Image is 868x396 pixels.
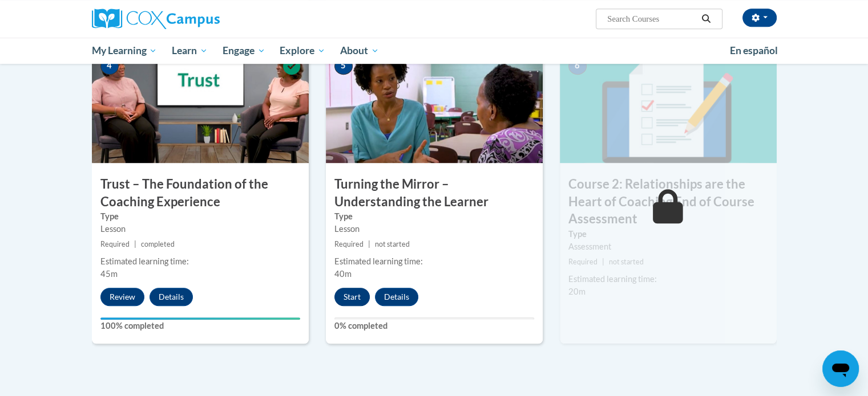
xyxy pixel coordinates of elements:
span: completed [141,240,175,248]
span: 20m [568,287,586,296]
span: 45m [100,269,118,279]
h3: Course 2: Relationships are the Heart of Coaching End of Course Assessment [560,175,777,228]
span: | [602,258,604,266]
a: Explore [272,38,333,64]
button: Start [334,288,370,306]
img: Course Image [92,49,309,163]
label: Type [568,228,768,240]
div: Assessment [568,240,768,253]
span: | [368,240,370,248]
label: Type [100,210,300,223]
div: Main menu [75,38,794,64]
span: 4 [100,58,119,75]
span: About [340,44,379,58]
span: Engage [223,44,265,58]
span: 6 [568,58,587,75]
span: | [134,240,136,248]
button: Review [100,288,144,306]
h3: Trust – The Foundation of the Coaching Experience [92,175,309,211]
img: Course Image [326,49,543,163]
input: Search Courses [606,12,697,26]
label: Type [334,210,534,223]
span: Learn [172,44,208,58]
span: 40m [334,269,352,279]
span: not started [375,240,410,248]
span: En español [730,44,778,56]
iframe: Button to launch messaging window [822,350,859,387]
span: Required [568,258,597,266]
button: Account Settings [742,9,777,27]
span: My Learning [91,44,157,58]
label: 100% completed [100,320,300,332]
h3: Turning the Mirror – Understanding the Learner [326,175,543,211]
a: Learn [164,38,215,64]
span: 5 [334,58,353,75]
img: Cox Campus [92,9,220,29]
div: Estimated learning time: [334,255,534,268]
button: Details [375,288,418,306]
span: not started [609,258,644,266]
a: About [333,38,386,64]
button: Details [150,288,193,306]
button: Search [697,12,714,26]
span: Required [100,240,130,248]
label: 0% completed [334,320,534,332]
span: Explore [280,44,325,58]
a: Engage [215,38,273,64]
span: Required [334,240,364,248]
div: Estimated learning time: [568,273,768,285]
img: Course Image [560,49,777,163]
div: Your progress [100,317,300,320]
a: Cox Campus [92,9,309,29]
a: My Learning [84,38,165,64]
div: Lesson [334,223,534,235]
a: En español [722,39,785,63]
div: Lesson [100,223,300,235]
div: Estimated learning time: [100,255,300,268]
